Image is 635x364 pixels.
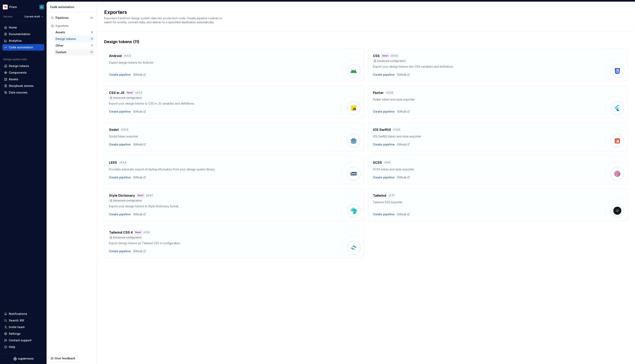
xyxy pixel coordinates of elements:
[373,167,600,171] div: SCSS token and style exporter
[54,49,94,55] button: Custom13
[55,356,75,360] span: Give feedback
[392,128,401,132] div: v 1.2.6
[56,30,91,34] div: Assets
[54,36,94,42] button: Design tokens11
[390,54,399,58] div: v 3.5.0
[373,110,395,114] div: Create pipeline
[2,337,44,344] button: Contact support
[3,58,27,61] div: Design system data
[9,45,33,49] div: Code automation
[2,317,44,324] button: Search ⌘K
[2,31,44,37] a: Documentation
[49,15,94,21] button: Pipelines14
[397,73,410,77] a: Github
[133,142,146,146] a: Github
[2,89,44,96] a: Data sources
[373,59,406,63] div: Advanced configuration
[373,212,395,216] button: Create pipeline
[109,212,131,216] button: Create pipeline
[56,44,91,48] div: Other
[9,32,30,36] div: Documentation
[373,200,600,204] div: Tailwind CSS exporter
[90,16,93,19] div: 14
[56,37,91,41] div: Design tokens
[397,110,410,114] a: Github
[134,91,143,95] div: v 2.1.3
[2,311,44,317] button: Notifications
[397,142,410,146] a: Github
[9,318,24,322] div: Search ⌘K
[373,73,395,77] button: Create pipeline
[9,312,27,316] div: Notifications
[9,25,17,29] div: Home
[9,332,20,336] div: Settings
[54,42,94,49] a: Other3
[133,110,146,114] a: Github
[109,230,133,235] h4: Tailwind CSS 4
[373,142,395,146] button: Create pipeline
[9,90,27,95] div: Data sources
[104,9,623,15] h2: Exporters
[109,53,122,58] h4: Android
[109,110,131,114] button: Create pipeline
[133,175,146,179] a: Github
[109,134,336,138] div: Godot token exporter
[109,160,117,165] h4: LESS
[109,249,131,253] button: Create pipeline
[56,16,90,20] div: Pipelines
[373,134,600,138] div: iOS SwiftUI token and style exporter
[109,167,336,171] div: Provides automatic export of styling information from your design system library.
[373,127,391,132] h4: iOS SwiftUI
[1,3,46,11] button: PrismCL
[137,193,144,197] div: New!
[133,249,146,253] a: Github
[54,29,94,36] button: Assets8
[109,204,336,208] div: Export your design tokens to Style Dictionary format.
[397,175,410,179] a: Github
[373,53,380,58] h4: CSS
[109,175,131,179] div: Create pipeline
[109,90,124,95] h4: CSS in JS
[109,241,336,245] div: Export design tokens as Tailwind CSS 4 configuration.
[373,90,384,95] h4: Flutter
[50,5,95,9] div: Code automation
[2,69,44,76] a: Components
[3,5,8,9] img: bd52d190-91a7-4889-9e90-eccda45865b1.png
[109,73,131,77] button: Create pipeline
[109,193,135,198] h4: Style Dictionary
[56,50,90,54] div: Custom
[109,142,131,146] button: Create pipeline
[373,160,382,165] h4: SCSS
[2,83,44,89] a: Storybook stories
[120,128,129,132] div: v 1.0.3
[56,24,93,28] div: Exporters
[40,5,43,9] div: CL
[109,236,142,240] div: Advanced configuration
[24,15,40,18] span: Current draft
[133,212,146,216] a: Github
[91,44,93,47] div: 3
[134,230,142,234] div: New!
[143,230,150,234] div: v 1.1.0
[9,64,29,68] div: Design tokens
[133,73,146,77] a: Github
[13,357,33,361] svg: Supernova Logo
[2,324,44,330] a: Invite team
[2,76,44,82] a: Assets
[9,77,18,81] div: Assets
[119,161,127,165] div: v 1.3.4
